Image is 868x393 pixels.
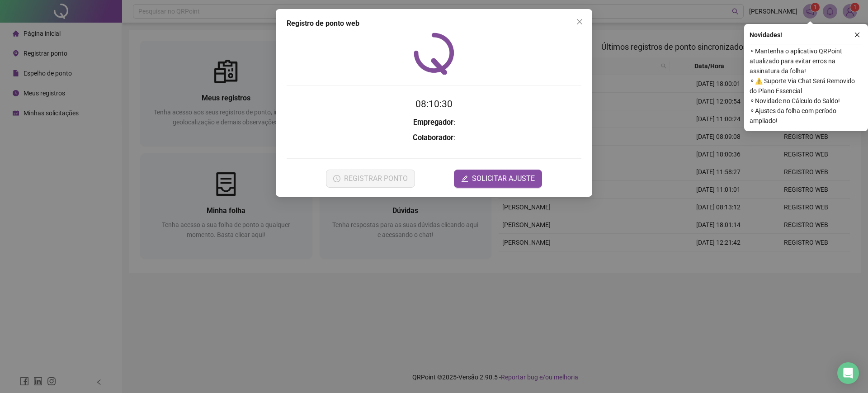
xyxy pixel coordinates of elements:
h3: : [287,117,581,128]
span: close [854,32,860,38]
button: Close [572,14,587,29]
span: ⚬ Novidade no Cálculo do Saldo! [750,96,863,106]
img: QRPoint [414,33,454,75]
button: REGISTRAR PONTO [326,170,415,188]
strong: Colaborador [413,133,453,142]
strong: Empregador [413,118,453,127]
div: Open Intercom Messenger [837,362,859,384]
span: SOLICITAR AJUSTE [472,173,535,184]
div: Registro de ponto web [287,18,581,29]
span: edit [461,175,468,182]
time: 08:10:30 [415,99,453,109]
span: ⚬ Mantenha o aplicativo QRPoint atualizado para evitar erros na assinatura da folha! [750,46,863,76]
h3: : [287,132,581,144]
span: ⚬ Ajustes da folha com período ampliado! [750,106,863,126]
span: Novidades ! [750,30,782,40]
span: close [576,18,583,25]
span: ⚬ ⚠️ Suporte Via Chat Será Removido do Plano Essencial [750,76,863,96]
button: editSOLICITAR AJUSTE [454,170,542,188]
